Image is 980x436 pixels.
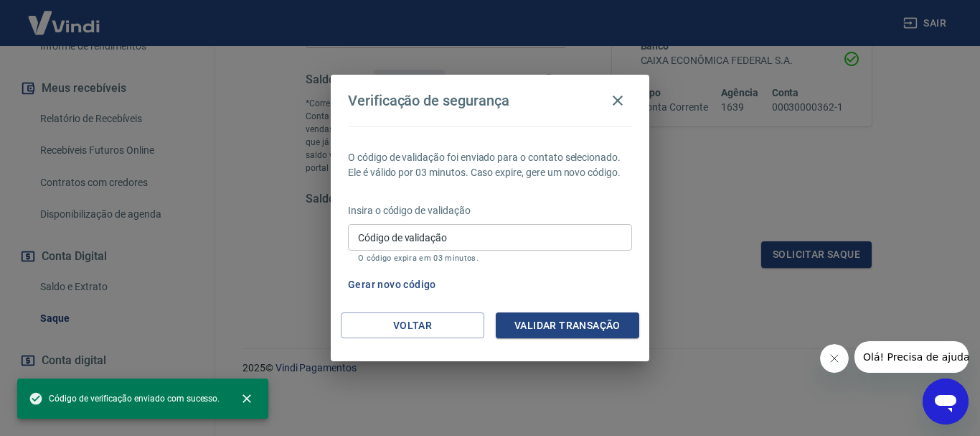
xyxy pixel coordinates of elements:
button: close [231,383,263,414]
button: Voltar [341,312,484,339]
h4: Verificação de segurança [348,92,509,109]
p: Insira o código de validação [348,203,632,218]
p: O código expira em 03 minutos. [358,254,622,263]
iframe: Fechar mensagem [820,344,849,373]
span: Olá! Precisa de ajuda? [9,10,121,22]
iframe: Mensagem da empresa [854,341,969,373]
p: O código de validação foi enviado para o contato selecionado. Ele é válido por 03 minutos. Caso e... [348,150,632,180]
span: Código de verificação enviado com sucesso. [29,391,220,406]
button: Validar transação [496,312,639,339]
button: Gerar novo código [342,272,442,298]
iframe: Botão para abrir a janela de mensagens [923,379,969,425]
